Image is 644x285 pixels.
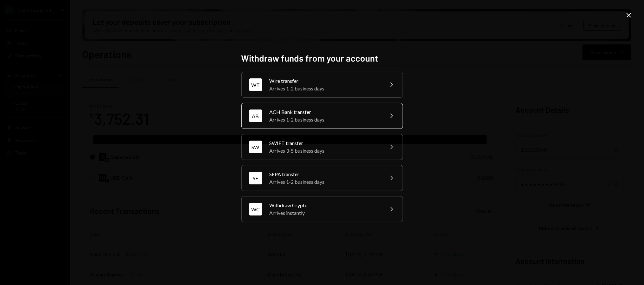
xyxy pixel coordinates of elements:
[249,203,262,215] div: WC
[249,109,262,122] div: AB
[270,85,380,92] div: Arrives 1-2 business days
[249,172,262,184] div: SE
[270,178,380,186] div: Arrives 1-2 business days
[241,52,403,64] h2: Withdraw funds from your account
[270,77,380,85] div: Wire transfer
[270,170,380,178] div: SEPA transfer
[270,139,380,147] div: SWIFT transfer
[249,141,262,153] div: SW
[270,202,380,209] div: Withdraw Crypto
[241,196,403,222] button: WCWithdraw CryptoArrives instantly
[270,108,380,116] div: ACH Bank transfer
[249,78,262,91] div: WT
[241,72,403,98] button: WTWire transferArrives 1-2 business days
[270,116,380,123] div: Arrives 1-2 business days
[241,134,403,160] button: SWSWIFT transferArrives 3-5 business days
[241,103,403,129] button: ABACH Bank transferArrives 1-2 business days
[270,209,380,217] div: Arrives instantly
[241,165,403,191] button: SESEPA transferArrives 1-2 business days
[270,147,380,155] div: Arrives 3-5 business days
